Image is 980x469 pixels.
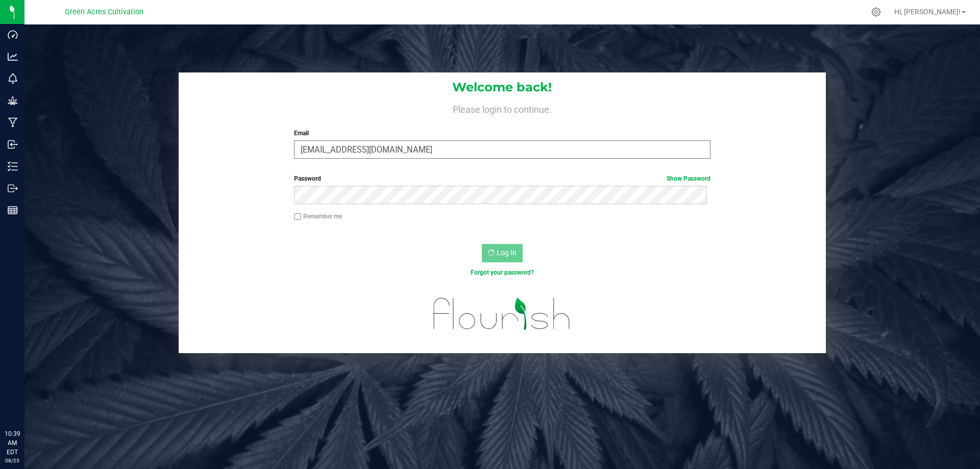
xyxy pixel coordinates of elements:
[294,175,321,182] span: Password
[5,429,20,457] p: 10:39 AM EDT
[870,7,883,17] div: Manage settings
[8,95,18,106] inline-svg: Grow
[179,102,826,114] h4: Please login to continue.
[667,175,710,182] a: Show Password
[421,288,583,340] img: flourish_logo.svg
[497,249,517,257] span: Log In
[8,183,18,193] inline-svg: Outbound
[179,81,826,94] h1: Welcome back!
[8,205,18,215] inline-svg: Reports
[482,244,523,262] button: Log In
[65,8,143,16] span: Green Acres Cultivation
[294,212,342,221] label: Remember me
[294,213,301,220] input: Remember me
[8,73,18,84] inline-svg: Monitoring
[8,161,18,171] inline-svg: Inventory
[894,8,961,16] span: Hi, [PERSON_NAME]!
[8,117,18,128] inline-svg: Manufacturing
[471,269,534,276] a: Forgot your password?
[294,129,710,138] label: Email
[8,139,18,150] inline-svg: Inbound
[8,52,18,62] inline-svg: Analytics
[8,30,18,40] inline-svg: Dashboard
[5,457,20,464] p: 08/25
